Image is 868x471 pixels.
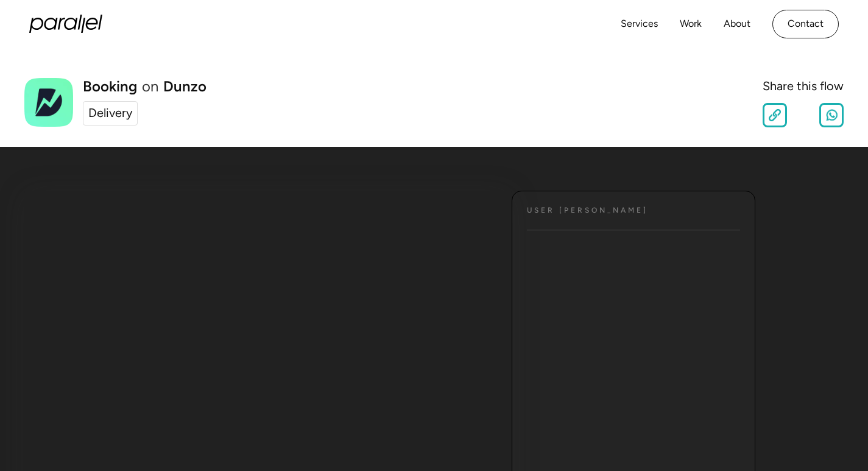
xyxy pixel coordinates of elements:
a: Services [621,15,658,33]
a: Work [680,15,702,33]
h4: User [PERSON_NAME] [527,206,648,215]
div: Delivery [88,104,132,122]
a: About [724,15,750,33]
h1: Booking [83,79,137,94]
a: Dunzo [163,79,206,94]
a: Delivery [83,101,138,126]
div: Share this flow [763,77,844,96]
div: on [142,79,158,94]
a: Contact [772,10,839,38]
